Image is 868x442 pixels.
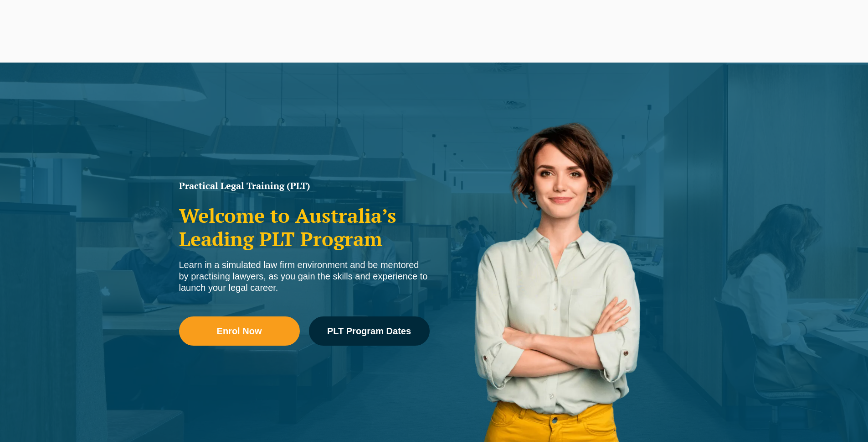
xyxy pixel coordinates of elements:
a: Enrol Now [179,316,300,346]
span: Enrol Now [217,326,262,336]
h1: Practical Legal Training (PLT) [179,181,430,190]
a: PLT Program Dates [309,316,430,346]
div: Learn in a simulated law firm environment and be mentored by practising lawyers, as you gain the ... [179,259,430,294]
span: PLT Program Dates [327,326,411,336]
h2: Welcome to Australia’s Leading PLT Program [179,204,430,250]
